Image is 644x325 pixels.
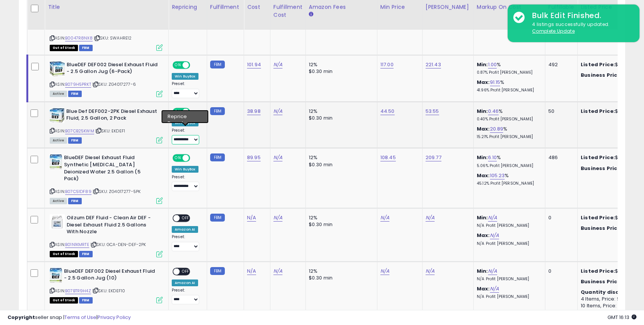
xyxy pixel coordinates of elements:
span: OFF [180,215,192,222]
b: Blue Def DEF002-2PK Diesel Exhaust Fluid, 2.5 Gallon, 2 Pack [66,108,158,124]
div: $216.81 [581,278,643,285]
span: OFF [180,268,192,275]
span: FBM [68,91,82,97]
div: seller snap | | [8,314,131,321]
span: FBM [79,45,93,51]
b: Business Price: [581,278,622,285]
div: $0.30 min [309,115,371,121]
a: N/A [488,267,497,275]
div: $0.30 min [309,161,371,168]
span: All listings that are currently out of stock and unavailable for purchase on Amazon [50,45,78,51]
a: N/A [273,61,282,68]
span: OFF [189,62,201,68]
div: $49.00 [581,108,643,115]
span: All listings that are currently out of stock and unavailable for purchase on Amazon [50,297,78,304]
b: Max: [477,232,490,239]
a: N/A [273,214,282,222]
b: Min: [477,108,488,115]
b: Listed Price: [581,214,615,221]
div: 12% [309,154,371,161]
div: Bulk Edit Finished. [526,10,634,21]
a: N/A [273,108,282,115]
div: 12% [309,61,371,68]
span: FBM [68,198,82,204]
b: Min: [477,267,488,275]
div: 492 [548,61,572,68]
b: Max: [477,125,490,132]
span: | SKU: EKDEF1 [95,128,125,134]
a: B07CB25KWM [65,128,94,134]
div: 486 [548,154,572,161]
small: FBM [210,267,225,275]
a: 38.98 [247,108,261,115]
img: 51RmCbjTdUS._SL40_.jpg [50,108,64,123]
b: Listed Price: [581,154,615,161]
div: Cost [247,3,267,11]
div: % [477,108,539,122]
p: N/A Profit [PERSON_NAME] [477,294,539,299]
b: Business Price: [581,71,622,79]
a: Terms of Use [64,314,96,321]
span: All listings currently available for purchase on Amazon [50,198,67,204]
b: Oilzum DEF Fluid - Clean Air DEF - Diesel Exhaust Fluid 2.5 Gallons With Nozzle [67,214,158,237]
p: 0.87% Profit [PERSON_NAME] [477,70,539,75]
div: Min Price [380,3,419,11]
span: All listings currently available for purchase on Amazon [50,137,67,144]
a: 221.43 [426,61,441,68]
b: Min: [477,154,488,161]
small: FBM [210,214,225,222]
a: N/A [247,214,256,222]
div: % [477,61,539,75]
span: All listings currently available for purchase on Amazon [50,91,67,97]
a: 53.55 [426,108,439,115]
div: Win BuyBox [172,166,198,173]
b: Listed Price: [581,267,615,275]
b: BlueDEF DEF002 Diesel Exhaust Fluid - 2.5 Gallon Jug (10) [64,268,156,284]
a: 209.77 [426,154,441,161]
div: ASIN: [50,108,163,143]
small: FBM [210,153,225,161]
p: N/A Profit [PERSON_NAME] [477,241,539,246]
b: Listed Price: [581,108,615,115]
div: 0 [548,214,572,221]
a: N/A [426,267,435,275]
div: 12% [309,268,371,275]
span: ON [173,155,183,161]
span: ON [173,62,183,68]
b: Business Price: [581,225,622,232]
img: 41bDI3hGDaL._SL40_.jpg [50,214,65,229]
div: Title [48,3,165,11]
a: 91.15 [490,79,501,86]
p: 41.96% Profit [PERSON_NAME] [477,88,539,93]
div: 4 Items, Price: $208.05 [581,296,643,302]
a: N/A [247,267,256,275]
span: All listings that are currently out of stock and unavailable for purchase on Amazon [50,251,78,257]
a: 105.23 [490,172,505,179]
b: BlueDEF DEF002 Diesel Exhaust Fluid - 2.5 Gallon Jug (6-Pack) [67,61,158,77]
span: | SKU: ZG4017277-6 [92,81,136,87]
b: Min: [477,214,488,221]
a: 6.10 [488,154,497,161]
div: $29.99 [581,214,643,221]
div: Preset: [172,175,201,191]
div: $108.45 [581,154,643,161]
div: $0.30 min [309,221,371,228]
div: Preset: [172,234,201,251]
div: Amazon AI [172,226,198,233]
span: FBM [68,137,82,144]
a: N/A [490,285,499,293]
div: $0.30 min [309,275,371,281]
div: % [477,126,539,140]
a: B0047R8NX8 [65,35,93,41]
div: 0 [548,268,572,275]
div: Win BuyBox [172,120,198,126]
div: % [477,79,539,93]
a: 101.94 [247,61,261,68]
a: N/A [380,214,389,222]
span: OFF [189,108,201,115]
div: Repricing [172,3,204,11]
a: 1.00 [488,61,497,68]
span: | SKU: EKDEF10 [92,288,125,294]
a: N/A [488,214,497,222]
div: Fulfillable Quantity [548,3,574,19]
